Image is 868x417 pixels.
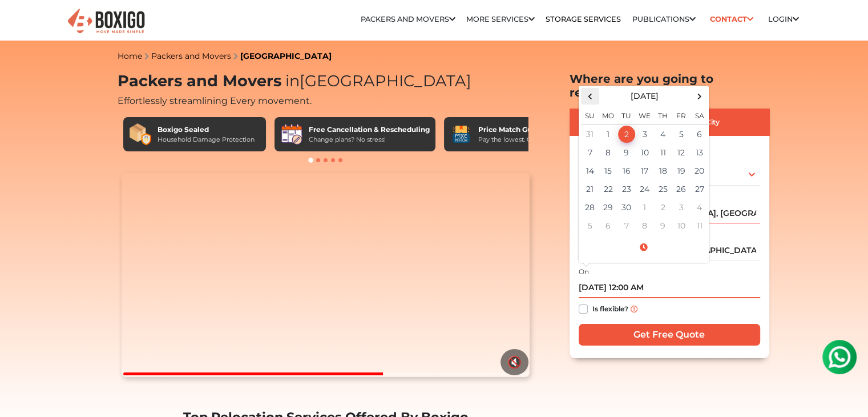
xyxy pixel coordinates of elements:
label: On [579,267,589,277]
a: Contact [706,10,757,28]
div: Change plans? No stress! [309,135,430,145]
span: Effortlessly streamlining Every movement. [118,95,312,106]
img: info [631,306,637,312]
span: Next Month [692,89,707,104]
input: Get Free Quote [579,324,760,346]
th: Select Month [599,88,691,105]
a: Publications [632,15,696,23]
img: Price Match Guarantee [450,123,473,146]
a: Packers and Movers [151,51,231,61]
th: Fr [672,105,691,125]
a: Packers and Movers [361,15,455,23]
a: [GEOGRAPHIC_DATA] [240,51,332,61]
h2: Where are you going to relocate? [570,72,769,99]
th: Sa [691,105,709,125]
th: Tu [617,105,636,125]
th: Th [654,105,672,125]
button: 🔇 [500,349,528,375]
span: in [285,71,300,90]
th: Su [581,105,599,125]
th: We [636,105,654,125]
span: Previous Month [582,89,597,104]
span: [GEOGRAPHIC_DATA] [281,71,471,90]
a: Select Time [581,242,706,252]
h1: Packers and Movers [118,72,534,91]
th: Mo [599,105,617,125]
a: Login [768,15,799,23]
div: Household Damage Protection [158,135,255,145]
a: More services [466,15,535,23]
img: Boxigo Sealed [129,123,152,146]
img: Free Cancellation & Rescheduling [280,123,303,146]
video: Your browser does not support the video tag. [122,173,530,377]
input: Moving date [579,278,760,298]
div: Price Match Guarantee [478,125,565,135]
a: Home [118,51,142,61]
div: Free Cancellation & Rescheduling [309,125,430,135]
div: Pay the lowest. Guaranteed! [478,135,565,145]
label: Is flexible? [592,302,628,314]
div: Boxigo Sealed [158,125,255,135]
img: Boxigo [66,7,146,35]
img: whatsapp-icon.svg [11,11,34,34]
a: Storage Services [546,15,621,23]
